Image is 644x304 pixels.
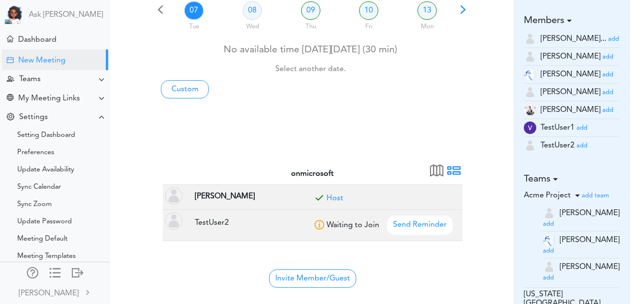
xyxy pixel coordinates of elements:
[224,18,281,32] div: Wed
[399,18,455,32] div: Mon
[19,113,48,122] div: Settings
[7,94,13,103] div: Share Meeting Link
[17,254,76,259] div: Meeting Templates
[282,18,339,32] div: Thu
[165,212,182,230] span: TestUser2(vidyap1601@gmail.com, QA at La Paz, Bolivia)
[49,267,61,277] div: Show only icons
[165,212,182,230] img: image
[576,142,588,149] a: add
[243,1,262,20] a: 08
[154,6,167,20] span: Previous 7 days
[602,106,613,114] a: add
[543,274,554,281] a: add
[543,261,555,273] img: user-off.png
[5,5,24,24] img: Powered by TEAMCAL AI
[359,1,378,20] a: 10
[7,113,14,122] div: Change Settings
[327,221,379,229] span: Waiting to Join
[543,248,554,254] small: add
[524,139,536,152] img: user-off.png
[602,89,613,96] small: add
[7,36,13,42] div: Home
[602,53,613,61] a: add
[602,54,613,60] small: add
[524,15,620,26] h5: Members
[17,185,61,190] div: Sync Calendar
[543,221,554,227] small: add
[387,216,453,235] span: Send Reminder
[17,133,75,138] div: Setting Dashboard
[165,187,182,205] img: Vidya Pamidi(Vidya@teamcaladi.onmicrosoft.com, Employee at New York, NY, US)
[456,6,470,20] span: Next 7 days
[602,88,613,96] a: add
[541,106,600,114] span: [PERSON_NAME]
[312,220,327,234] span: Free time not available
[224,45,397,73] span: No available time [DATE][DATE] (30 min)
[18,36,56,45] div: Dashboard
[17,219,72,224] div: Update Password
[543,247,554,255] a: add
[543,234,555,246] img: 9k=
[541,71,600,78] span: [PERSON_NAME]
[524,84,620,101] li: Employee (mia@teamcaladi.onmicrosoft.com)
[582,193,609,199] small: add team
[418,1,437,20] a: 13
[608,36,619,42] small: add
[602,107,613,113] small: add
[543,205,620,231] li: mia@teamcaladi.onmicrosoft.com
[576,143,588,149] small: add
[524,192,571,199] span: Acme Project
[543,231,620,258] li: raj@teamcaladi.onmicrosoft.com
[541,124,575,132] span: TestUser1
[602,72,613,78] small: add
[184,1,203,20] a: 07
[524,122,536,134] img: AgAAAABJRU5ErkJggg==
[543,258,620,285] li: vidya@teamcaladi.onmicrosoft.com
[29,11,103,20] a: Ask [PERSON_NAME]
[524,50,536,63] img: user-off.png
[192,189,257,203] span: Employee at New York, NY, US
[27,267,38,277] div: Manage Members and Externals
[524,68,536,81] img: 9k=
[7,57,13,63] div: Creating Meeting
[524,101,620,119] li: Employee (rajlal@live.com)
[524,33,536,45] img: user-off.png
[275,65,346,73] small: Select another date.
[291,170,334,178] strong: onmicrosoft
[524,173,620,185] h5: Teams
[17,168,74,172] div: Update Availability
[327,195,343,202] a: Included for meeting
[582,192,609,199] a: add team
[72,267,83,277] div: Log out
[341,18,397,32] div: Fri
[166,18,223,32] div: Tue
[524,66,620,84] li: Employee (raj@teamcaladi.onmicrosoft.com)
[301,1,320,20] a: 09
[19,75,41,84] div: Teams
[524,119,620,137] li: QA (pamidividya1998@gmail.com)
[1,281,109,303] a: [PERSON_NAME]
[608,35,619,43] a: add
[195,193,255,200] strong: [PERSON_NAME]
[19,288,79,299] div: [PERSON_NAME]
[560,236,620,244] span: [PERSON_NAME]
[560,209,620,217] span: [PERSON_NAME]
[524,30,620,48] li: Home Calendar (torajlal1@gmail.com)
[18,56,66,65] div: New Meeting
[524,48,620,66] li: Employee (bhavi@teamcaladi.onmicrosoft.com)
[541,53,600,61] span: [PERSON_NAME]
[541,142,575,149] span: TestUser2
[524,104,536,116] img: jcnyd2OpUGyqwAAAABJRU5ErkJggg==
[543,275,554,281] small: add
[560,263,620,271] span: [PERSON_NAME]
[269,269,356,288] span: Invite Member/Guest to join your Group Free Time Calendar
[524,86,536,98] img: user-off.png
[17,150,54,155] div: Preferences
[524,137,620,154] li: QA (vidyap1601@gmail.com)
[602,71,613,78] a: add
[312,193,327,207] span: Included for meeting
[576,124,588,132] a: add
[161,80,209,98] a: Custom
[192,215,231,229] span: QA at La Paz, Bolivia
[543,207,555,219] img: user-off.png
